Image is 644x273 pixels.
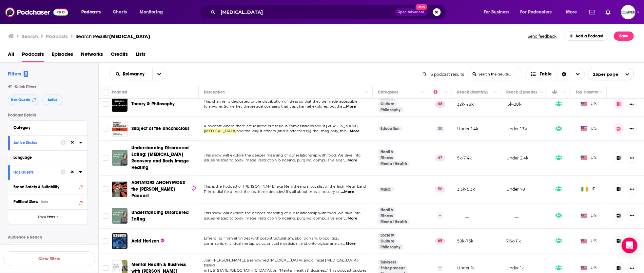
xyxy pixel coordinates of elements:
[344,216,358,221] span: ...More
[13,138,61,147] button: Active Status
[8,235,88,240] p: Audience & Reach
[506,155,529,161] p: Under 2.4k
[581,125,597,132] span: US
[48,98,58,102] span: Active
[103,238,108,244] span: Toggle select row
[81,49,103,62] a: Networks
[103,265,108,271] span: Toggle select row
[112,121,127,136] img: Subject of the Unconscious
[204,158,344,162] span: issues related to body image, restriction, bingeing, purging, compulsive exer
[22,49,44,62] a: Podcasts
[204,258,358,268] span: Join [PERSON_NAME], a renowned [MEDICAL_DATA] and clinical [MEDICAL_DATA] based
[204,129,237,133] span: [MEDICAL_DATA]
[103,126,108,132] span: Toggle select row
[131,238,165,244] a: Acid Horizon
[621,5,635,19] button: Show profile menu
[378,244,403,250] a: Philosophy
[378,213,395,219] a: Fitness
[506,213,519,219] p: __
[42,94,63,105] button: Active
[597,89,605,96] button: Column Actions
[112,96,127,112] img: Theory & Philosophy
[76,33,150,39] a: Search Results:[MEDICAL_DATA]
[131,145,189,170] span: Understanding Disordered Eating: [MEDICAL_DATA] Recovery and Body Image Healing
[435,238,445,244] p: 65
[135,7,171,17] button: open menu
[435,101,445,107] p: 66
[341,189,354,195] span: ...More
[506,126,527,132] p: Under 1.3k
[378,265,407,271] a: Entrepreneur
[204,211,361,215] span: This show will explore the deeper meaning of our relationship with food. We dive into
[111,49,128,62] a: Credits
[506,186,527,192] p: Under 781
[112,181,127,197] img: AGITATORS ANONYMOUS the Alan Averill Podcast
[11,98,30,102] span: Has Guests
[13,185,77,189] div: Brand Safety & Suitability
[204,184,366,189] span: This is the Podcast of [PERSON_NAME] aka Nemtheanga, vocalist of the Irish Metal band
[140,8,163,17] span: Monitoring
[81,8,101,17] span: Podcasts
[398,10,425,14] span: Open Advanced
[13,125,78,130] div: Category
[378,187,394,192] a: Music
[103,213,108,219] span: Toggle select row
[520,8,552,17] span: For Podcasters
[484,8,510,17] span: For Business
[552,88,561,96] div: Has Guests
[77,7,109,17] button: open menu
[108,7,131,17] a: Charts
[621,5,635,19] img: User Profile
[419,89,427,96] button: Column Actions
[76,33,150,39] div: Search Results:
[136,49,146,62] span: Lists
[131,126,189,131] span: Subject of the Unconscious
[442,89,450,96] button: Column Actions
[378,233,397,238] a: Society
[627,211,637,221] button: Show More Button
[204,236,339,241] span: Emerging from affinities with post-structuralism, abolitionism, biopolitics,
[492,89,499,96] button: Column Actions
[622,238,637,253] div: Open Intercom Messenger
[344,158,358,163] span: ...More
[204,104,342,109] span: to anyone. Some key theoretical domains that this channel explores, but tha
[103,155,108,161] span: Toggle select row
[506,101,521,107] p: 13k-20k
[566,8,577,17] span: More
[218,7,395,17] input: Search podcasts, credits, & more...
[112,150,127,166] img: Understanding Disordered Eating: Eating Disorder Recovery and Body Image Healing
[13,199,38,204] span: Political Skew
[525,68,585,80] button: Choose View
[378,107,403,113] a: Philosophy
[8,209,88,224] button: Show More
[457,155,472,161] p: 5k-7.4k
[24,71,28,77] span: 2
[8,94,39,105] button: Has Guests
[557,68,571,80] div: Sort Direction
[627,236,637,246] button: Show More Button
[204,88,225,96] div: Description
[434,88,443,96] div: Power Score
[131,209,196,222] a: Understanding Disordered Eating
[457,213,470,219] p: __
[435,155,445,161] p: 47
[204,189,341,194] span: Primordial for almost the last three decades! It's all about music industry co
[343,104,356,109] span: ...More
[46,33,68,39] h3: Podcasts
[13,123,82,132] button: Category
[5,6,68,18] a: Podchaser - Follow, Share and Rate Podcasts
[561,7,585,17] button: open menu
[41,200,48,204] div: Beta
[378,155,395,160] a: Fitness
[423,72,464,77] div: 15 podcast results
[131,180,185,199] span: AGITATORS ANONYMOUS the [PERSON_NAME] Podcast
[564,31,609,41] a: Add a Podcast
[435,125,445,132] p: 30
[14,85,36,89] span: Quick Filters
[206,5,453,20] div: Search podcasts, credits, & more...
[603,7,613,18] a: Show notifications dropdown
[131,238,159,244] span: Acid Horizon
